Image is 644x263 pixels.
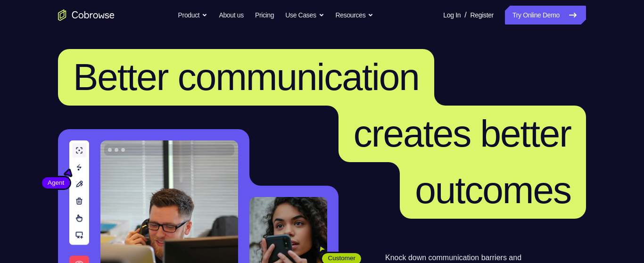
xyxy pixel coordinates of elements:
[178,6,208,25] button: Product
[255,6,274,25] a: Pricing
[505,6,586,25] a: Try Online Demo
[415,169,571,211] span: outcomes
[464,9,466,21] span: /
[73,56,419,98] span: Better communication
[285,6,324,25] button: Use Cases
[471,6,494,25] a: Register
[354,113,571,155] span: creates better
[443,6,461,25] a: Log In
[336,6,374,25] button: Resources
[219,6,243,25] a: About us
[58,9,115,21] a: Go to the home page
